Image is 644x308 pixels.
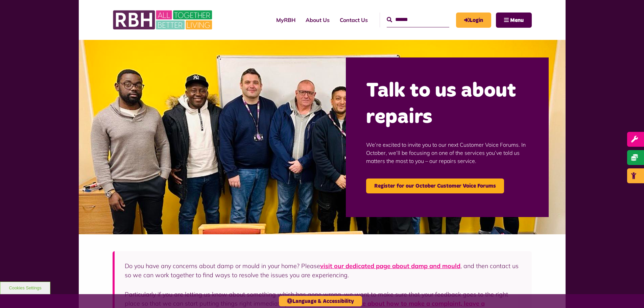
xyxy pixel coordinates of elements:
[366,78,528,131] h2: Talk to us about repairs
[113,7,214,33] img: RBH
[279,296,362,306] button: Language & Accessibility
[79,40,566,234] img: Group photo of customers and colleagues at the Lighthouse Project
[510,18,524,23] span: Menu
[320,262,460,270] a: visit our dedicated page about damp and mould
[335,11,373,29] a: Contact Us
[496,13,532,28] button: Navigation
[456,13,491,28] a: MyRBH
[366,179,504,193] a: Register for our October Customer Voice Forums
[366,131,528,175] p: We’re excited to invite you to our next Customer Voice Forums. In October, we’ll be focusing on o...
[301,11,335,29] a: About Us
[614,278,644,308] iframe: Netcall Web Assistant for live chat
[125,261,522,280] p: Do you have any concerns about damp or mould in your home? Please , and then contact us so we can...
[271,11,301,29] a: MyRBH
